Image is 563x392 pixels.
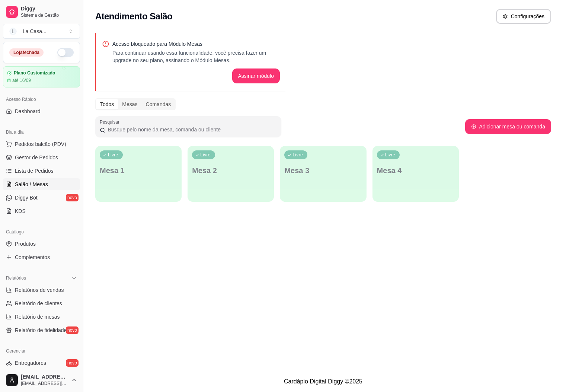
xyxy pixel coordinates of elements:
[3,324,80,336] a: Relatório de fidelidadenovo
[23,28,47,35] div: La Casa ...
[12,77,31,83] article: até 16/09
[9,48,44,57] div: Loja fechada
[21,6,77,12] span: Diggy
[3,251,80,263] a: Complementos
[372,146,459,202] button: LivreMesa 4
[112,40,280,48] p: Acesso bloqueado para Módulo Mesas
[232,68,280,83] button: Assinar módulo
[57,48,74,57] button: Alterar Status
[3,152,80,163] a: Gestor de Pedidos
[100,119,122,125] label: Pesquisar
[188,146,274,202] button: LivreMesa 2
[96,99,118,109] div: Todos
[15,154,58,161] span: Gestor de Pedidos
[15,286,64,294] span: Relatórios de vendas
[21,12,77,18] span: Sistema de Gestão
[3,24,80,39] button: Select a team
[292,152,303,158] p: Livre
[3,3,80,21] a: DiggySistema de Gestão
[3,311,80,323] a: Relatório de mesas
[3,357,80,369] a: Entregadoresnovo
[3,66,80,87] a: Plano Customizadoaté 16/09
[3,238,80,250] a: Produtos
[14,70,55,76] article: Plano Customizado
[142,99,175,109] div: Comandas
[3,126,80,138] div: Dia a dia
[15,240,36,248] span: Produtos
[15,313,60,321] span: Relatório de mesas
[105,126,277,133] input: Pesquisar
[15,194,38,201] span: Diggy Bot
[21,374,68,380] span: [EMAIL_ADDRESS][DOMAIN_NAME]
[100,165,177,176] p: Mesa 1
[3,105,80,117] a: Dashboard
[108,152,118,158] p: Livre
[200,152,211,158] p: Livre
[83,371,563,392] footer: Cardápio Digital Diggy © 2025
[95,146,182,202] button: LivreMesa 1
[15,181,48,188] span: Salão / Mesas
[496,9,551,24] button: Configurações
[3,345,80,357] div: Gerenciar
[118,99,141,109] div: Mesas
[280,146,366,202] button: LivreMesa 3
[15,254,50,261] span: Complementos
[3,138,80,150] button: Pedidos balcão (PDV)
[377,165,454,176] p: Mesa 4
[385,152,396,158] p: Livre
[15,108,41,115] span: Dashboard
[112,49,280,64] p: Para continuar usando essa funcionalidade, você precisa fazer um upgrade no seu plano, assinando ...
[465,119,551,134] button: Adicionar mesa ou comanda
[3,93,80,105] div: Acesso Rápido
[15,167,54,175] span: Lista de Pedidos
[3,178,80,190] a: Salão / Mesas
[15,300,62,307] span: Relatório de clientes
[15,359,46,367] span: Entregadores
[6,275,26,281] span: Relatórios
[3,192,80,204] a: Diggy Botnovo
[3,205,80,217] a: KDS
[3,297,80,309] a: Relatório de clientes
[15,326,67,334] span: Relatório de fidelidade
[3,165,80,177] a: Lista de Pedidos
[192,165,269,176] p: Mesa 2
[284,165,362,176] p: Mesa 3
[3,371,80,389] button: [EMAIL_ADDRESS][DOMAIN_NAME][EMAIL_ADDRESS][DOMAIN_NAME]
[3,226,80,238] div: Catálogo
[15,207,26,215] span: KDS
[21,380,68,386] span: [EMAIL_ADDRESS][DOMAIN_NAME]
[3,284,80,296] a: Relatórios de vendas
[15,140,66,148] span: Pedidos balcão (PDV)
[95,10,172,22] h2: Atendimento Salão
[9,28,17,35] span: L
